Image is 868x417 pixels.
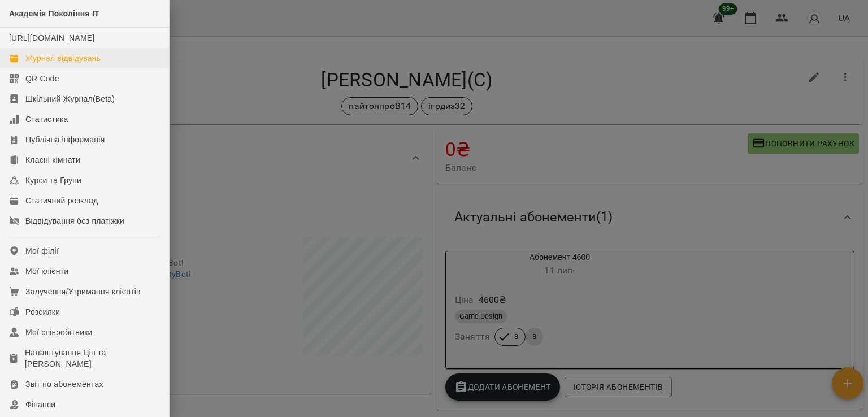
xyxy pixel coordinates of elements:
[25,327,93,338] div: Мої співробітники
[25,93,115,105] div: Шкільний Журнал(Beta)
[25,175,81,186] div: Курси та Групи
[25,245,59,257] div: Мої філії
[25,195,98,206] div: Статичний розклад
[25,399,55,410] div: Фінанси
[25,215,124,227] div: Відвідування без платіжки
[25,347,160,370] div: Налаштування Цін та [PERSON_NAME]
[25,379,103,390] div: Звіт по абонементах
[25,53,101,64] div: Журнал відвідувань
[25,114,68,125] div: Статистика
[9,9,99,18] span: Академія Покоління ІТ
[25,266,68,277] div: Мої клієнти
[9,33,94,42] a: [URL][DOMAIN_NAME]
[25,306,60,318] div: Розсилки
[25,154,80,166] div: Класні кімнати
[25,286,141,297] div: Залучення/Утримання клієнтів
[25,134,105,145] div: Публічна інформація
[25,73,59,84] div: QR Code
